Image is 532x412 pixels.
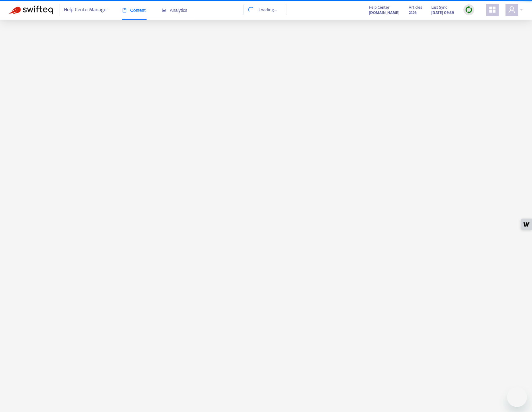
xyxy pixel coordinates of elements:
[369,9,399,16] strong: [DOMAIN_NAME]
[369,4,389,11] span: Help Center
[431,4,447,11] span: Last Sync
[64,4,108,16] span: Help Center Manager
[162,8,166,12] span: area-chart
[507,387,527,407] iframe: Button to launch messaging window
[122,8,127,12] span: book
[162,8,187,13] span: Analytics
[489,6,496,13] span: appstore
[369,9,399,16] a: [DOMAIN_NAME]
[409,4,422,11] span: Articles
[431,9,454,16] strong: [DATE] 09:39
[409,9,417,16] strong: 2426
[465,6,473,14] img: sync.dc5367851b00ba804db3.png
[9,6,53,14] img: Swifteq
[122,8,146,13] span: Content
[508,6,515,13] span: user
